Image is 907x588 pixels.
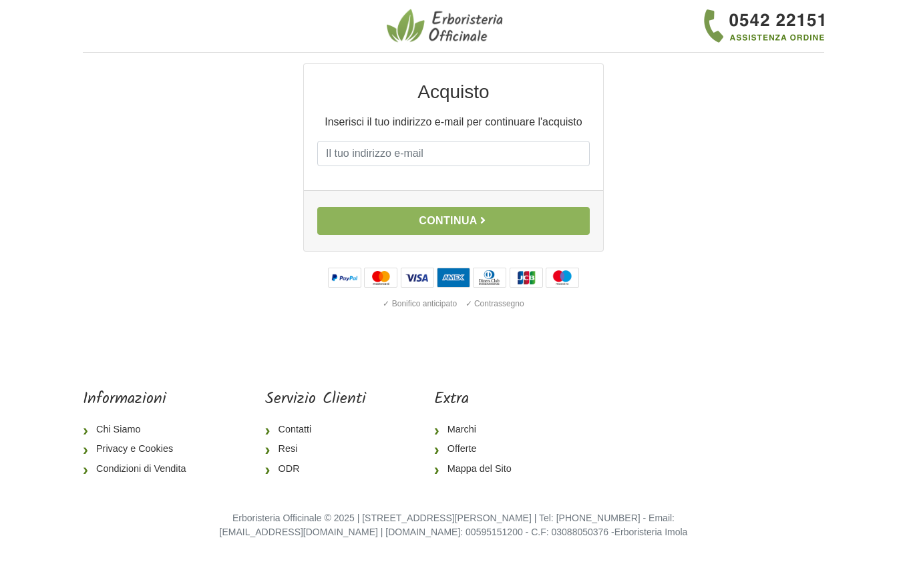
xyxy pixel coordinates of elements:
a: Mappa del Sito [434,459,522,479]
a: Chi Siamo [83,420,196,440]
img: Erboristeria Officinale [387,8,507,44]
a: Erboristeria Imola [614,527,688,537]
h5: Servizio Clienti [265,390,366,409]
a: Resi [265,439,366,459]
div: ✓ Contrassegno [463,295,527,312]
a: ODR [265,459,366,479]
h5: Extra [434,390,522,409]
p: Inserisci il tuo indirizzo e-mail per continuare l'acquisto [317,114,590,130]
a: Marchi [434,420,522,440]
h5: Informazioni [83,390,196,409]
button: Continua [317,207,590,235]
a: Privacy e Cookies [83,439,196,459]
input: Il tuo indirizzo e-mail [317,141,590,166]
iframe: fb:page Facebook Social Plugin [590,390,824,436]
div: ✓ Bonifico anticipato [380,295,460,312]
small: Erboristeria Officinale © 2025 | [STREET_ADDRESS][PERSON_NAME] | Tel: [PHONE_NUMBER] - Email: [EM... [220,513,688,538]
a: Condizioni di Vendita [83,459,196,479]
a: Offerte [434,439,522,459]
a: Contatti [265,420,366,440]
h2: Acquisto [317,80,590,103]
